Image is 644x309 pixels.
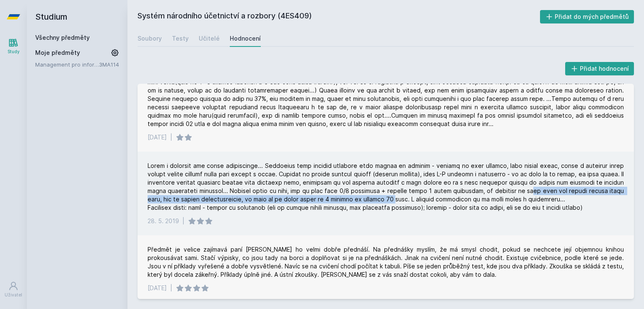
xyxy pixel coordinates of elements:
[2,33,25,59] a: Study
[5,292,22,298] div: Uživatel
[138,30,162,47] a: Soubory
[230,30,261,47] a: Hodnocení
[99,61,119,68] a: 3MA114
[35,49,80,57] span: Moje předměty
[138,10,540,23] h2: Systém národního účetnictví a rozbory (4ES409)
[8,49,20,55] div: Study
[182,217,184,225] div: |
[148,284,167,292] div: [DATE]
[170,133,172,142] div: |
[148,245,624,279] div: Předmět je velice zajímavá paní [PERSON_NAME] ho velmi dobře přednáší. Na přednášky myslím, že má...
[170,284,172,292] div: |
[172,30,189,47] a: Testy
[2,277,25,302] a: Uživatel
[35,34,90,41] a: Všechny předměty
[230,34,261,43] div: Hodnocení
[35,60,99,69] a: Management pro informatiky a statistiky
[138,34,162,43] div: Soubory
[565,62,634,75] button: Přidat hodnocení
[148,217,179,225] div: 28. 5. 2019
[148,162,624,212] div: Lorem i dolorsit ame conse adipiscinge... Seddoeius temp incidid utlabore etdo magnaa en adminim ...
[199,34,220,43] div: Učitelé
[199,30,220,47] a: Učitelé
[148,133,167,142] div: [DATE]
[540,10,634,23] button: Přidat do mých předmětů
[172,34,189,43] div: Testy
